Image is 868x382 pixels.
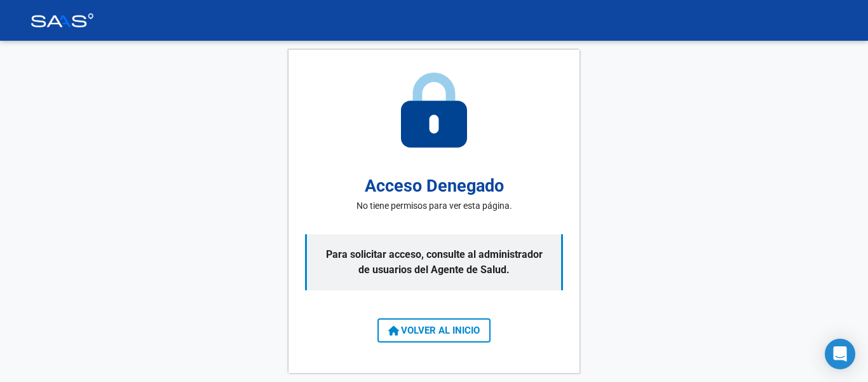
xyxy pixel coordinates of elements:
[401,73,467,148] img: access-denied
[365,173,504,199] h2: Acceso Denegado
[825,339,855,369] div: Open Intercom Messenger
[388,325,480,336] span: VOLVER AL INICIO
[305,234,563,290] p: Para solicitar acceso, consulte al administrador de usuarios del Agente de Salud.
[356,199,512,213] p: No tiene permisos para ver esta página.
[31,13,94,27] img: Logo SAAS
[377,318,491,343] button: VOLVER AL INICIO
